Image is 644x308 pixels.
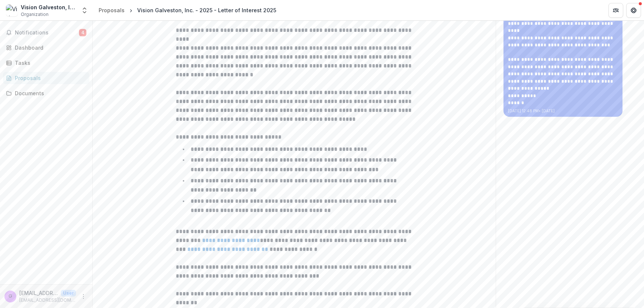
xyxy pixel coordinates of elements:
[3,42,89,54] a: Dashboard
[626,3,641,18] button: Get Help
[9,294,12,299] div: grants@visiongalveston.com
[15,44,83,52] div: Dashboard
[15,89,83,97] div: Documents
[19,289,58,297] p: [EMAIL_ADDRESS][DOMAIN_NAME]
[3,72,89,84] a: Proposals
[15,74,83,82] div: Proposals
[137,6,276,14] div: Vision Galveston, Inc. - 2025 - Letter of Interest 2025
[3,57,89,69] a: Tasks
[6,4,18,16] img: Vision Galveston, Inc.
[61,290,76,297] p: User
[96,5,279,16] nav: breadcrumb
[608,3,623,18] button: Partners
[79,29,86,36] span: 4
[508,108,618,114] p: [DATE] 12:48 PM • [DATE]
[15,30,79,36] span: Notifications
[79,3,90,18] button: Open entity switcher
[3,87,89,99] a: Documents
[21,3,76,11] div: Vision Galveston, Inc.
[3,27,89,39] button: Notifications4
[99,6,125,14] div: Proposals
[15,59,83,67] div: Tasks
[21,11,49,18] span: Organization
[79,292,88,301] button: More
[19,297,76,304] p: [EMAIL_ADDRESS][DOMAIN_NAME]
[96,5,128,16] a: Proposals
